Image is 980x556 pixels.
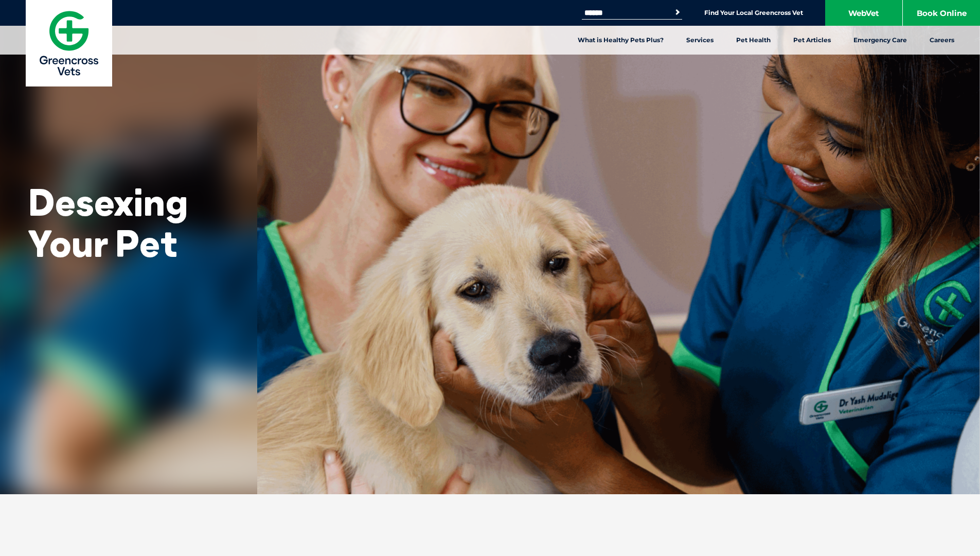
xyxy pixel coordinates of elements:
a: Emergency Care [842,26,918,55]
a: Find Your Local Greencross Vet [704,9,803,17]
a: Pet Articles [782,26,842,55]
h1: Desexing Your Pet [28,182,229,263]
a: Pet Health [725,26,782,55]
a: What is Healthy Pets Plus? [566,26,675,55]
a: Careers [918,26,966,55]
button: Search [672,7,683,18]
a: Services [675,26,725,55]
